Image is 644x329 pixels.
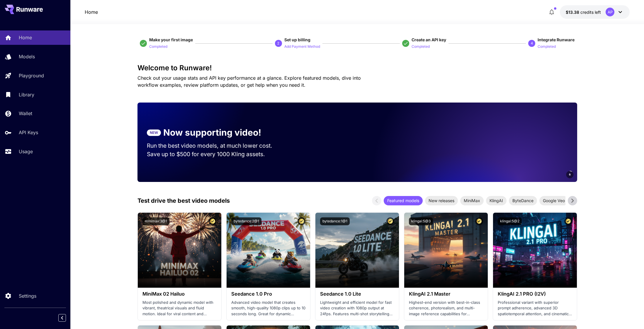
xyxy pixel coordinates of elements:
[412,37,446,42] span: Create an API key
[284,37,310,42] span: Set up billing
[19,34,32,41] p: Home
[384,197,423,204] span: Featured models
[412,44,430,50] p: Completed
[277,41,279,46] p: 2
[566,9,601,15] div: $13.38202
[493,213,577,288] img: alt
[486,197,507,204] span: KlingAI
[538,43,556,50] button: Completed
[209,217,217,225] button: Certified Model – Vetted for best performance and includes a commercial license.
[284,43,320,50] button: Add Payment Method
[163,126,261,139] p: Now supporting video!
[409,217,433,225] button: klingai:5@3
[58,314,66,322] button: Collapse sidebar
[404,213,488,288] img: alt
[412,43,430,50] button: Completed
[509,197,537,204] span: ByteDance
[320,300,394,317] p: Lightweight and efficient model for fast video creation with 1080p output at 24fps. Features mult...
[231,300,305,317] p: Advanced video model that creates smooth, high-quality 1080p clips up to 10 seconds long. Great f...
[149,44,167,50] p: Completed
[320,291,394,297] h3: Seedance 1.0 Lite
[498,217,522,225] button: klingai:5@2
[231,217,261,225] button: bytedance:2@1
[409,291,483,297] h3: KlingAI 2.1 Master
[509,196,537,205] div: ByteDance
[149,43,167,50] button: Completed
[560,5,630,19] button: $13.38202AP
[409,300,483,317] p: Highest-end version with best-in-class coherence, photorealism, and multi-image reference capabil...
[580,10,601,15] span: credits left
[142,291,217,297] h3: MiniMax 02 Hailuo
[19,91,34,98] p: Library
[298,217,305,225] button: Certified Model – Vetted for best performance and includes a commercial license.
[19,148,33,155] p: Usage
[147,150,283,158] p: Save up to $500 for every 1000 Kling assets.
[85,8,98,16] nav: breadcrumb
[138,213,221,288] img: alt
[531,41,533,46] p: 4
[460,197,484,204] span: MiniMax
[137,75,361,88] span: Check out your usage stats and API key performance at a glance. Explore featured models, dive int...
[498,291,572,297] h3: KlingAI 2.1 PRO (I2V)
[150,130,158,135] p: NEW
[460,196,484,205] div: MiniMax
[19,53,35,60] p: Models
[19,72,44,79] p: Playground
[137,64,577,72] h3: Welcome to Runware!
[320,217,350,225] button: bytedance:1@1
[606,8,614,16] div: AP
[386,217,394,225] button: Certified Model – Vetted for best performance and includes a commercial license.
[227,213,310,288] img: alt
[475,217,483,225] button: Certified Model – Vetted for best performance and includes a commercial license.
[19,110,32,117] p: Wallet
[564,217,572,225] button: Certified Model – Vetted for best performance and includes a commercial license.
[142,217,169,225] button: minimax:3@1
[149,37,193,42] span: Make your first image
[231,291,305,297] h3: Seedance 1.0 Pro
[284,44,320,50] p: Add Payment Method
[142,300,217,317] p: Most polished and dynamic model with vibrant, theatrical visuals and fluid motion. Ideal for vira...
[539,197,568,204] span: Google Veo
[85,8,98,16] a: Home
[425,196,458,205] div: New releases
[539,196,568,205] div: Google Veo
[538,37,575,42] span: Integrate Runware
[566,10,580,15] span: $13.38
[384,196,423,205] div: Featured models
[137,196,230,205] p: Test drive the best video models
[538,44,556,50] p: Completed
[19,129,38,136] p: API Keys
[19,292,36,299] p: Settings
[425,197,458,204] span: New releases
[315,213,399,288] img: alt
[147,142,283,150] p: Run the best video models, at much lower cost.
[63,313,70,323] div: Collapse sidebar
[569,172,571,177] span: 6
[486,196,507,205] div: KlingAI
[498,300,572,317] p: Professional variant with superior prompt adherence, advanced 3D spatiotemporal attention, and ci...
